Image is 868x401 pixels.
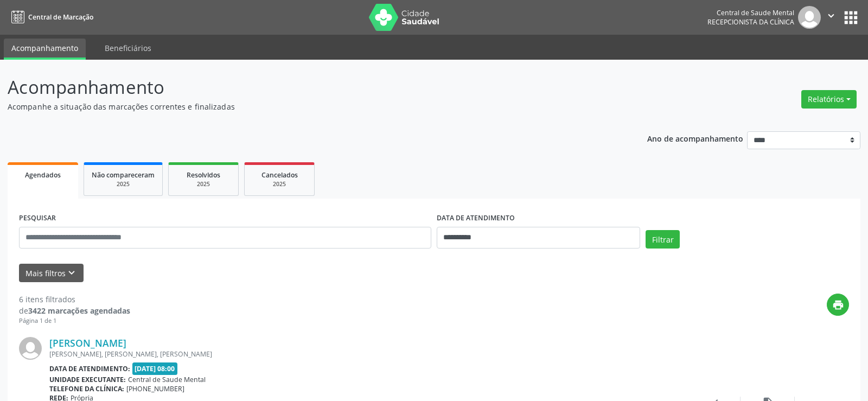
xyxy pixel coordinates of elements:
label: DATA DE ATENDIMENTO [437,210,515,227]
a: Beneficiários [97,39,159,58]
span: Resolvidos [187,170,220,180]
a: Central de Marcação [8,8,93,26]
button: Filtrar [646,230,680,249]
div: [PERSON_NAME], [PERSON_NAME], [PERSON_NAME] [49,349,686,359]
p: Acompanhamento [8,74,604,101]
div: 2025 [176,180,231,188]
b: Unidade executante: [49,375,126,384]
i:  [825,10,837,22]
strong: 3422 marcações agendadas [28,305,130,316]
div: Central de Saude Mental [707,8,794,17]
button: print [827,294,849,316]
span: Central de Saude Mental [128,375,206,384]
span: [PHONE_NUMBER] [126,384,184,393]
div: de [19,305,130,316]
div: 6 itens filtrados [19,294,130,305]
div: 2025 [92,180,155,188]
p: Acompanhe a situação das marcações correntes e finalizadas [8,101,604,112]
button: Relatórios [801,90,857,109]
div: 2025 [252,180,307,188]
span: Recepcionista da clínica [707,17,794,27]
button: Mais filtroskeyboard_arrow_down [19,264,84,283]
b: Telefone da clínica: [49,384,124,393]
i: print [832,299,844,311]
i: keyboard_arrow_down [66,267,78,279]
span: Agendados [25,170,61,180]
button: apps [841,8,860,27]
button:  [821,6,841,29]
label: PESQUISAR [19,210,56,227]
div: Página 1 de 1 [19,316,130,326]
img: img [19,337,42,360]
img: img [798,6,821,29]
b: Data de atendimento: [49,364,130,373]
span: Não compareceram [92,170,155,180]
span: [DATE] 08:00 [132,362,178,375]
span: Cancelados [261,170,298,180]
span: Central de Marcação [28,12,93,22]
a: Acompanhamento [4,39,86,60]
p: Ano de acompanhamento [647,131,743,145]
a: [PERSON_NAME] [49,337,126,349]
